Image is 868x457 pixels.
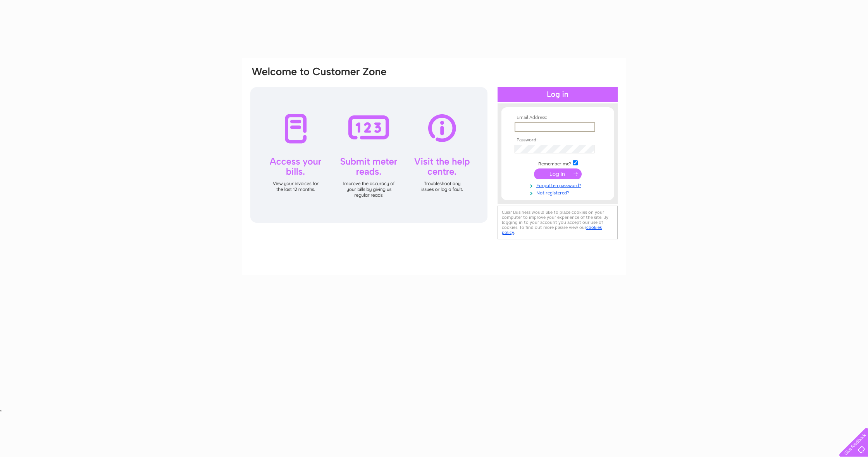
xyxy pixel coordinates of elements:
[513,159,603,167] td: Remember me?
[502,225,602,235] a: cookies policy
[513,115,603,120] th: Email Address:
[534,168,582,179] input: Submit
[498,206,618,239] div: Clear Business would like to place cookies on your computer to improve your experience of the sit...
[515,189,603,196] a: Not registered?
[515,181,603,189] a: Forgotten password?
[513,137,603,143] th: Password:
